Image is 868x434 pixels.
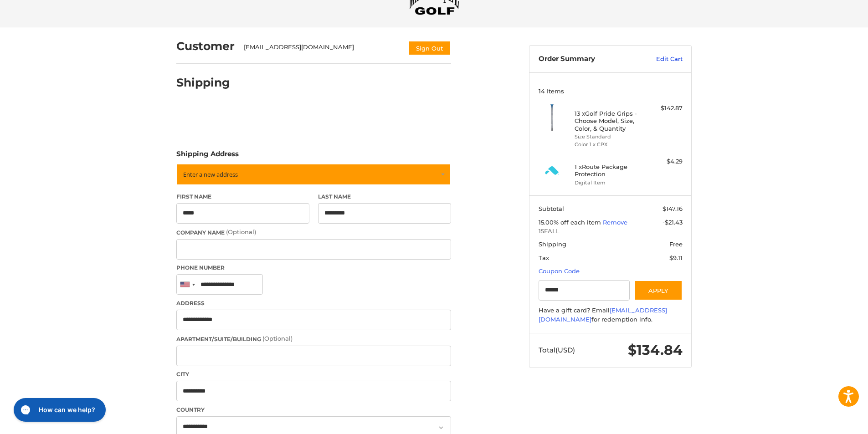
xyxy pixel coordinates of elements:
[226,228,256,235] small: (Optional)
[176,370,451,378] label: City
[176,334,451,343] label: Apartment/Suite/Building
[176,39,235,53] h2: Customer
[176,406,451,414] label: Country
[575,141,644,148] li: Color 1 x CPX
[575,163,644,178] h4: 1 x Route Package Protection
[318,193,451,201] label: Last Name
[176,149,239,163] legend: Shipping Address
[669,240,683,248] span: Free
[539,55,637,64] h3: Order Summary
[647,157,683,166] div: $4.29
[539,219,603,226] span: 15.00% off each item
[634,280,683,301] button: Apply
[663,219,683,226] span: -$21.43
[408,41,451,56] button: Sign Out
[575,110,644,132] h4: 13 x Golf Pride Grips - Choose Model, Size, Color, & Quantity
[539,205,564,212] span: Subtotal
[176,76,230,90] h2: Shipping
[539,280,630,301] input: Gift Certificate or Coupon Code
[176,299,451,307] label: Address
[647,104,683,113] div: $142.87
[176,163,451,185] a: Enter or select a different address
[663,205,683,212] span: $147.16
[539,240,566,248] span: Shipping
[575,179,644,187] li: Digital Item
[539,306,667,323] a: [EMAIL_ADDRESS][DOMAIN_NAME]
[539,254,549,261] span: Tax
[244,43,400,56] div: [EMAIL_ADDRESS][DOMAIN_NAME]
[183,170,238,179] span: Enter a new address
[628,342,683,358] span: $134.84
[539,267,580,275] a: Coupon Code
[177,275,198,294] div: United States: +1
[669,254,683,261] span: $9.11
[176,264,451,272] label: Phone Number
[176,193,309,201] label: First Name
[539,346,575,354] span: Total (USD)
[603,219,627,226] a: Remove
[9,395,108,425] iframe: Gorgias live chat messenger
[539,227,683,236] span: 15FALL
[539,87,683,95] h3: 14 Items
[176,228,451,237] label: Company Name
[539,306,683,324] div: Have a gift card? Email for redemption info.
[575,133,644,141] li: Size Standard
[262,335,293,342] small: (Optional)
[637,55,683,64] a: Edit Cart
